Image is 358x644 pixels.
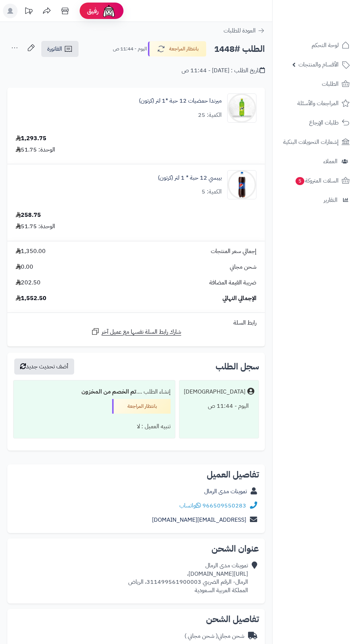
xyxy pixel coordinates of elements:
[228,170,256,199] img: 1747594532-18409223-8150-4f06-d44a-9c8685d0-90x90.jpg
[16,222,55,231] div: الوحدة: 51.75
[277,37,354,54] a: لوحة التحكم
[296,177,304,185] span: 5
[184,632,244,640] div: شحن مجاني
[228,93,256,123] img: 1747566256-XP8G23evkchGmxKUr8YaGb2gsq2hZno4-90x90.jpg
[224,26,265,35] a: العودة للطلبات
[16,294,46,303] span: 1,552.50
[283,137,339,147] span: إشعارات التحويلات البنكية
[19,4,38,20] a: تحديثات المنصة
[41,41,79,57] a: الفاتورة
[312,40,339,50] span: لوحة التحكم
[87,7,99,15] span: رفيق
[16,146,55,154] div: الوحدة: 51.75
[295,176,339,186] span: السلات المتروكة
[13,615,259,624] h2: تفاصيل الشحن
[102,328,181,336] span: شارك رابط السلة نفسها مع عميل آخر
[16,247,46,256] span: 1,350.00
[211,247,256,256] span: إجمالي سعر المنتجات
[13,544,259,553] h2: عنوان الشحن
[16,134,46,143] div: 1,293.75
[198,111,222,119] div: الكمية: 25
[16,211,41,219] div: 258.75
[179,501,201,510] a: واتساب
[322,79,339,89] span: الطلبات
[297,98,339,108] span: المراجعات والأسئلة
[184,388,245,396] div: [DEMOGRAPHIC_DATA]
[14,359,74,375] button: أضف تحديث جديد
[47,45,62,53] span: الفاتورة
[182,66,265,75] div: تاريخ الطلب : [DATE] - 11:44 ص
[81,387,136,396] b: تم الخصم من المخزون
[202,188,222,196] div: الكمية: 5
[112,399,171,414] div: بانتظار المراجعة
[298,60,339,70] span: الأقسام والمنتجات
[91,327,181,336] a: شارك رابط السلة نفسها مع عميل آخر
[277,172,354,189] a: السلات المتروكة5
[209,279,256,287] span: ضريبة القيمة المضافة
[323,156,338,166] span: العملاء
[139,97,222,105] a: ميرندا حمضيات 12 حبة *1 لتر (كرتون)
[102,4,116,18] img: ai-face.png
[277,95,354,112] a: المراجعات والأسئلة
[18,385,171,399] div: إنشاء الطلب ....
[16,263,33,271] span: 0.00
[16,279,41,287] span: 202.50
[18,419,171,434] div: تنبيه العميل : لا
[214,42,265,57] h2: الطلب #1448
[224,26,256,35] span: العودة للطلبات
[277,75,354,93] a: الطلبات
[222,294,256,303] span: الإجمالي النهائي
[113,45,147,53] small: اليوم - 11:44 ص
[309,118,339,128] span: طلبات الإرجاع
[324,195,338,205] span: التقارير
[277,153,354,170] a: العملاء
[202,501,246,510] a: 966509550283
[277,133,354,151] a: إشعارات التحويلات البنكية
[10,319,262,327] div: رابط السلة
[158,174,222,182] a: بيبسي 12 حبة * 1 لتر (كرتون)
[13,470,259,479] h2: تفاصيل العميل
[148,41,206,57] button: بانتظار المراجعة
[277,191,354,209] a: التقارير
[184,632,218,640] span: ( شحن مجاني )
[152,515,246,524] a: [EMAIL_ADDRESS][DOMAIN_NAME]
[184,399,254,413] div: اليوم - 11:44 ص
[216,362,259,371] h3: سجل الطلب
[204,487,247,496] a: تموينات مدى الرمال
[277,114,354,131] a: طلبات الإرجاع
[128,561,248,595] div: تموينات مدى الرمال [URL][DOMAIN_NAME]، الرمال- الرقم الضريبي 311499561900003، الرياض المملكة العر...
[230,263,256,271] span: شحن مجاني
